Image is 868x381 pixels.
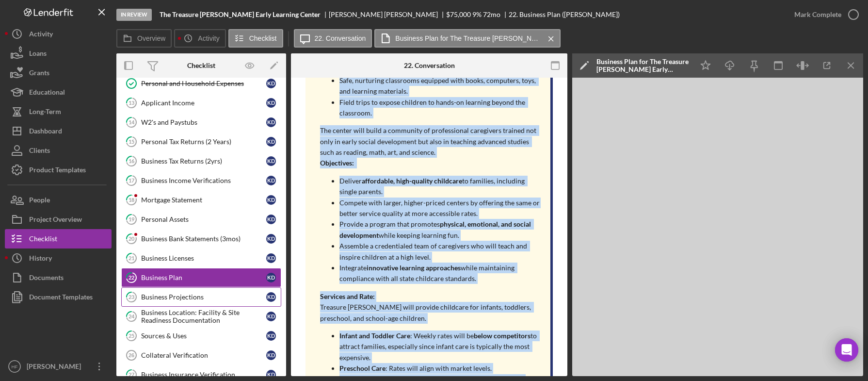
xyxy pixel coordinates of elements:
p: Integrate while maintaining compliance with all state childcare standards. [339,263,541,284]
div: Checklist [187,62,215,69]
a: 15Personal Tax Returns (2 Years)KD [121,132,281,151]
strong: affordable, high-quality childcare [362,177,462,185]
div: In Review [116,9,152,21]
strong: Services and Rate: [320,292,375,300]
div: K D [266,350,276,360]
button: Mark Complete [785,5,863,24]
div: K D [266,253,276,263]
div: K D [266,156,276,166]
a: 24Business Location: Facility & Site Readiness DocumentationKD [121,307,281,326]
div: Open Intercom Messenger [835,338,858,362]
div: K D [266,370,276,380]
a: 25Sources & UsesKD [121,326,281,346]
label: 22. Conversation [315,34,366,42]
div: K D [266,331,276,341]
div: K D [266,117,276,127]
tspan: 15 [129,138,134,145]
div: Business Bank Statements (3mos) [141,235,266,243]
tspan: 17 [129,177,135,183]
tspan: 26 [129,352,134,358]
a: 20Business Bank Statements (3mos)KD [121,229,281,248]
tspan: 21 [129,255,134,261]
a: Personal and Household ExpensesKD [121,74,281,93]
a: 19Personal AssetsKD [121,210,281,229]
div: Personal and Household Expenses [141,80,266,87]
a: 16Business Tax Returns (2yrs)KD [121,151,281,171]
a: 13Applicant IncomeKD [121,93,281,113]
div: 72 mo [483,11,500,18]
div: Business Projections [141,293,266,301]
div: K D [266,195,276,205]
div: Personal Assets [141,215,266,223]
tspan: 20 [129,235,135,242]
p: The center will build a community of professional caregivers trained not only in early social dev... [320,125,541,158]
button: 22. Conversation [294,29,372,48]
div: [PERSON_NAME] [PERSON_NAME] [329,11,446,18]
div: Business Plan [141,274,266,282]
tspan: 24 [129,313,135,319]
text: HF [12,364,18,369]
div: Collateral Verification [141,351,266,359]
strong: below competitors [474,331,530,340]
button: Overview [116,29,172,48]
p: Treasure [PERSON_NAME] will provide childcare for infants, toddlers, preschool, and school-age ch... [320,302,541,324]
button: Document Templates [5,287,112,307]
a: 17Business Income VerificationsKD [121,171,281,190]
div: Sources & Uses [141,332,266,340]
div: K D [266,292,276,302]
strong: Infant and Toddler Care [339,331,410,340]
tspan: 16 [129,158,135,164]
strong: Preschool Care [339,364,386,372]
div: [PERSON_NAME] [24,357,87,379]
div: K D [266,215,276,224]
label: Overview [137,34,165,42]
div: K D [266,79,276,88]
tspan: 23 [129,294,134,300]
label: Activity [198,34,219,42]
a: 21Business LicensesKD [121,248,281,268]
div: 22. Conversation [404,62,455,69]
p: Safe, nurturing classrooms equipped with books, computers, toys, and learning materials. [339,75,541,97]
tspan: 22 [129,274,134,281]
a: 23Business ProjectionsKD [121,287,281,307]
p: Assemble a credentialed team of caregivers who will teach and inspire children at a high level. [339,241,541,263]
iframe: Document Preview [572,78,863,376]
div: K D [266,312,276,321]
tspan: 18 [129,197,134,203]
button: Business Plan for The Treasure [PERSON_NAME] Early Learning Center LIMITED LIABILITY COMPANY.docx [374,29,561,48]
tspan: 25 [129,332,134,339]
div: K D [266,234,276,244]
a: 18Mortgage StatementKD [121,190,281,210]
div: Business Income Verifications [141,177,266,184]
a: 22Business PlanKD [121,268,281,287]
div: Personal Tax Returns (2 Years) [141,138,266,146]
div: W2's and Paystubs [141,118,266,126]
strong: physical, emotional, and social development [339,220,532,239]
button: Activity [174,29,225,48]
tspan: 13 [129,99,134,106]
